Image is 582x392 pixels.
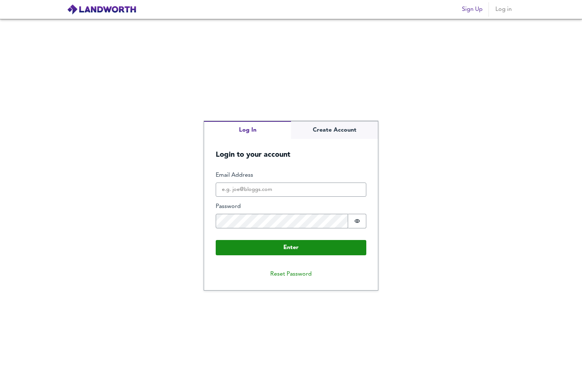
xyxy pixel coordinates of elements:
[495,4,512,15] span: Log in
[204,139,378,160] h5: Login to your account
[348,214,366,228] button: Show password
[216,240,366,255] button: Enter
[264,267,318,281] button: Reset Password
[291,121,378,139] button: Create Account
[492,2,515,17] button: Log in
[67,4,136,15] img: logo
[462,4,483,15] span: Sign Up
[459,2,486,17] button: Sign Up
[204,121,291,139] button: Log In
[216,203,366,211] label: Password
[216,183,366,197] input: e.g. joe@bloggs.com
[216,171,366,180] label: Email Address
